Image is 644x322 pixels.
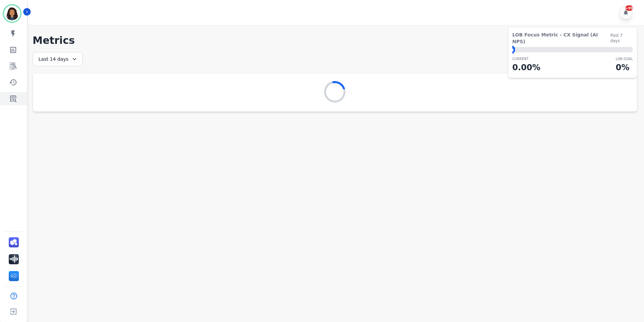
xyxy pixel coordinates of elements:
[610,33,633,44] span: Past 7 days
[512,56,540,61] p: CURRENT
[625,5,633,11] div: +99
[512,47,515,52] div: ⬤
[33,52,83,66] div: Last 14 days
[512,61,540,74] p: 0.00 %
[616,56,633,61] p: LOB Goal
[4,5,20,22] img: Bordered avatar
[512,31,610,45] span: LOB Focus Metric - CX Signal (AI NPS)
[33,34,637,47] h1: Metrics
[616,61,633,74] p: 0 %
